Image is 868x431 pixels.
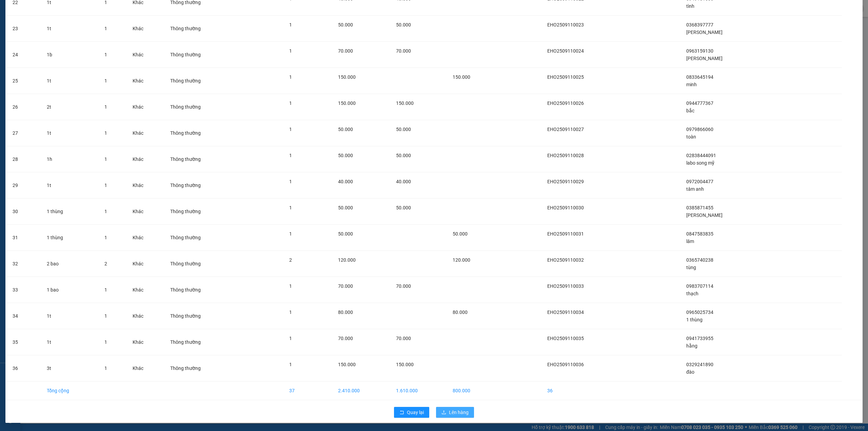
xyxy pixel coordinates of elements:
[447,381,497,400] td: 800.000
[289,283,292,289] span: 1
[686,317,703,322] span: 1 thùng
[547,127,584,132] span: EHO2509110027
[338,205,353,210] span: 50.000
[396,127,411,132] span: 50.000
[338,127,353,132] span: 50.000
[127,172,165,199] td: Khác
[396,100,414,106] span: 150.000
[41,172,99,199] td: 1t
[542,381,624,400] td: 36
[547,22,584,27] span: EHO2509110023
[41,120,99,146] td: 1t
[7,277,41,303] td: 33
[686,48,713,54] span: 0963159130
[165,120,237,146] td: Thông thường
[165,172,237,199] td: Thông thường
[391,381,447,400] td: 1.610.000
[338,336,353,341] span: 70.000
[284,381,333,400] td: 37
[289,362,292,367] span: 1
[338,283,353,289] span: 70.000
[396,336,411,341] span: 70.000
[7,329,41,355] td: 35
[127,120,165,146] td: Khác
[289,179,292,184] span: 1
[289,127,292,132] span: 1
[547,100,584,106] span: EHO2509110026
[41,199,99,225] td: 1 thùng
[547,336,584,341] span: EHO2509110035
[7,172,41,199] td: 29
[127,42,165,68] td: Khác
[289,153,292,158] span: 1
[7,303,41,329] td: 34
[41,225,99,251] td: 1 thùng
[547,153,584,158] span: EHO2509110028
[7,68,41,94] td: 25
[7,355,41,381] td: 36
[289,22,292,27] span: 1
[686,212,723,218] span: [PERSON_NAME]
[547,283,584,289] span: EHO2509110033
[104,366,107,371] span: 1
[547,179,584,184] span: EHO2509110029
[686,231,713,237] span: 0847583835
[396,362,414,367] span: 150.000
[686,153,716,158] span: 02838444091
[7,146,41,172] td: 28
[104,156,107,162] span: 1
[165,329,237,355] td: Thông thường
[289,336,292,341] span: 1
[41,251,99,277] td: 2 bao
[127,277,165,303] td: Khác
[686,127,713,132] span: 0979866060
[686,100,713,106] span: 0944777367
[104,52,107,57] span: 1
[165,251,237,277] td: Thông thường
[338,179,353,184] span: 40.000
[686,186,704,192] span: tâm anh
[165,94,237,120] td: Thông thường
[289,100,292,106] span: 1
[338,74,356,80] span: 150.000
[686,160,714,166] span: labo song mỹ
[127,199,165,225] td: Khác
[289,310,292,315] span: 1
[104,26,107,31] span: 1
[686,205,713,210] span: 0385871455
[289,205,292,210] span: 1
[289,257,292,263] span: 2
[453,257,470,263] span: 120.000
[686,283,713,289] span: 0983707114
[686,265,696,270] span: tùng
[686,362,713,367] span: 0329241890
[41,146,99,172] td: 1h
[104,183,107,188] span: 1
[407,409,424,416] span: Quay lại
[104,313,107,319] span: 1
[547,48,584,54] span: EHO2509110024
[396,179,411,184] span: 40.000
[686,239,694,244] span: lâm
[396,283,411,289] span: 70.000
[338,310,353,315] span: 80.000
[104,130,107,136] span: 1
[686,30,723,35] span: [PERSON_NAME]
[686,74,713,80] span: 0833645194
[127,329,165,355] td: Khác
[104,287,107,293] span: 1
[547,205,584,210] span: EHO2509110030
[338,231,353,237] span: 50.000
[41,68,99,94] td: 1t
[686,291,698,296] span: thạch
[41,381,99,400] td: Tổng cộng
[165,42,237,68] td: Thông thường
[453,310,468,315] span: 80.000
[686,257,713,263] span: 0365740238
[547,74,584,80] span: EHO2509110025
[453,231,468,237] span: 50.000
[41,42,99,68] td: 1b
[289,231,292,237] span: 1
[453,74,470,80] span: 150.000
[399,410,404,415] span: rollback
